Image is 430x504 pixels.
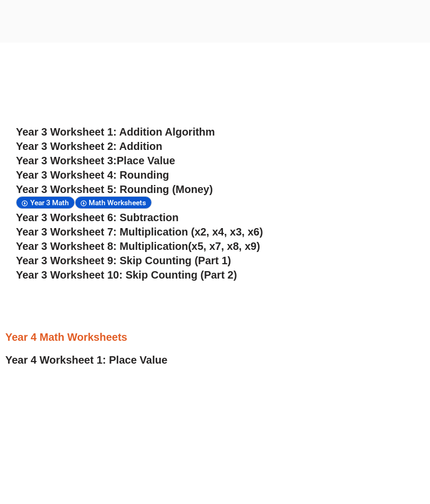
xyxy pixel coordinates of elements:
[16,140,162,152] a: Year 3 Worksheet 2: Addition
[16,155,117,166] span: Year 3 Worksheet 3:
[16,240,260,252] a: Year 3 Worksheet 8: Multiplication(x5, x7, x8, x9)
[188,240,260,252] span: (x5, x7, x8, x9)
[16,269,237,281] a: Year 3 Worksheet 10: Skip Counting (Part 2)
[16,226,263,238] a: Year 3 Worksheet 7: Multiplication (x2, x4, x3, x6)
[5,330,425,344] h3: Year 4 Math Worksheets
[16,196,75,209] div: Year 3 Math
[16,169,169,181] a: Year 3 Worksheet 4: Rounding
[16,183,213,195] a: Year 3 Worksheet 5: Rounding (Money)
[16,240,188,252] span: Year 3 Worksheet 8: Multiplication
[248,384,430,504] iframe: Chat Widget
[16,212,178,223] a: Year 3 Worksheet 6: Subtraction
[89,198,149,207] span: Math Worksheets
[16,255,231,266] a: Year 3 Worksheet 9: Skip Counting (Part 1)
[30,198,72,207] span: Year 3 Math
[5,354,167,366] a: Year 4 Worksheet 1: Place Value
[16,155,175,166] a: Year 3 Worksheet 3:Place Value
[117,155,175,166] span: Place Value
[75,196,152,209] div: Math Worksheets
